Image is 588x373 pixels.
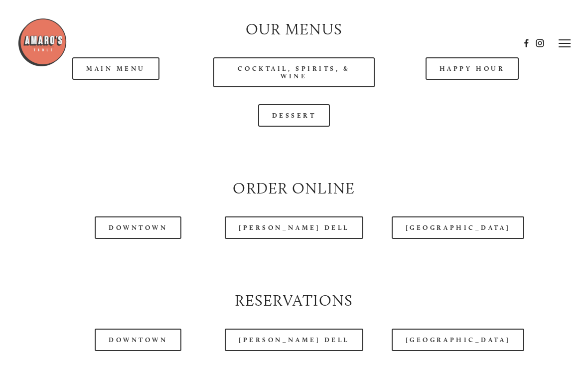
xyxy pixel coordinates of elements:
a: [GEOGRAPHIC_DATA] [392,329,524,351]
a: Dessert [258,104,330,127]
a: [GEOGRAPHIC_DATA] [392,216,524,239]
a: Downtown [95,329,181,351]
a: [PERSON_NAME] Dell [225,216,363,239]
a: Downtown [95,216,181,239]
h2: Order Online [35,178,553,199]
h2: Reservations [35,290,553,312]
a: [PERSON_NAME] Dell [225,329,363,351]
img: Amaro's Table [17,17,67,67]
